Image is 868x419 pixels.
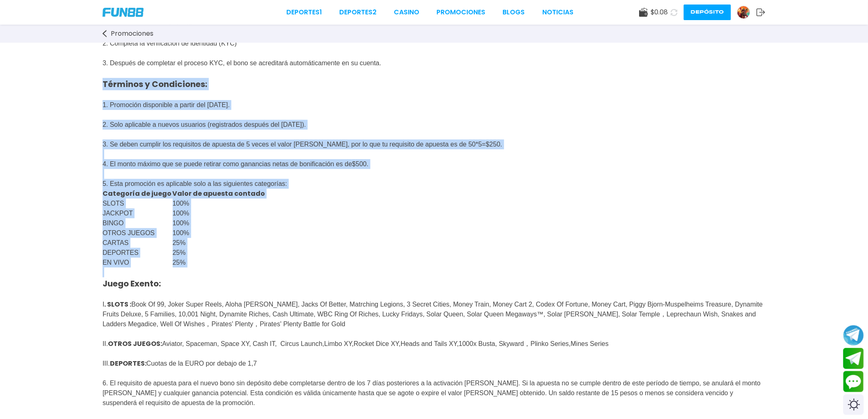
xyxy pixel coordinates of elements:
img: Company Logo [103,8,144,17]
span: 25% [173,249,186,256]
span: 100% [173,210,190,217]
span: $ [352,160,356,167]
a: Avatar [737,6,756,19]
span: 100% [173,220,190,227]
span: Promociones [111,29,153,39]
strong: Categoría de juego [103,189,171,198]
strong: DEPORTES: [110,359,146,368]
div: Switch theme [843,394,864,415]
span: EN VIVO [103,259,129,266]
span: 25% [173,259,186,266]
a: Deportes1 [286,7,322,17]
a: Deportes2 [339,7,377,17]
span: SLOTS [103,200,124,207]
span: 4. El monto máximo que se puede retirar como ganancias netas de bonificación es de [103,160,352,167]
a: BLOGS [503,7,525,17]
span: JACKPOT [103,210,133,217]
a: Promociones [103,29,162,39]
img: Avatar [738,6,750,18]
strong: Valor de apuesta contado [173,189,265,198]
span: 500. [356,160,368,167]
strong: . SLOTS : [104,300,131,309]
strong: OTROS JUEGOS: [108,339,162,348]
button: Depósito [684,5,731,20]
span: 25% [173,239,186,246]
button: Join telegram channel [843,325,864,346]
a: NOTICIAS [542,7,573,17]
a: Promociones [437,7,486,17]
span: 250. [489,141,502,148]
span: CARTAS [103,239,128,246]
span: OTROS JUEGOS [103,229,155,236]
button: Join telegram [843,348,864,369]
a: CASINO [394,7,419,17]
strong: Juego Exento: [103,278,161,289]
span: DEPORTES [103,249,139,256]
button: Contact customer service [843,371,864,392]
span: 100% [173,229,190,236]
span: $ 0.08 [651,7,668,17]
span: 100% [173,200,190,207]
span: 5. Esta promoción es aplicable solo a las siguientes categorías: [103,180,287,187]
strong: Términos y Condiciones: [103,78,207,90]
span: $ [486,141,489,148]
span: BINGO [103,220,124,227]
